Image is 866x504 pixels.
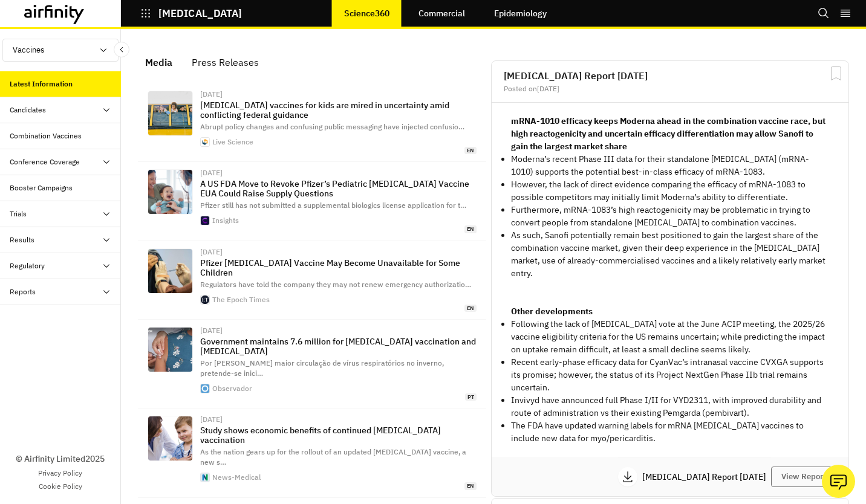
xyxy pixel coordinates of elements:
span: Pfizer still has not submitted a supplemental biologics license application for t … [200,201,466,210]
img: BtRpBBWNBuqS5U4osDPjVY.jpg [148,91,192,135]
h2: [MEDICAL_DATA] Report [DATE] [504,71,836,80]
a: [DATE]Pfizer [MEDICAL_DATA] Vaccine May Become Unavailable for Some ChildrenRegulators have told ... [138,241,486,320]
div: Insights [212,217,239,224]
img: BABQUQKNOJHKLCNN4IIR67OLRM.jpg [148,170,192,214]
a: [DATE][MEDICAL_DATA] vaccines for kids are mired in uncertainty amid conflicting federal guidance... [138,83,486,162]
p: © Airfinity Limited 2025 [16,453,105,465]
button: Ask our analysts [822,465,855,498]
img: favicon-96x96.png [201,473,209,482]
p: Following the lack of [MEDICAL_DATA] vote at the June ACIP meeting, the 2025/26 vaccine eligibili... [511,318,829,356]
div: [DATE] [200,91,477,98]
p: Government maintains 7.6 million for [MEDICAL_DATA] vaccination and [MEDICAL_DATA] [200,337,477,356]
p: Science360 [344,8,389,18]
button: [MEDICAL_DATA] [140,3,242,24]
div: Press Releases [192,53,259,71]
img: apple-touch-icon.png [201,384,209,393]
div: Reports [10,286,36,297]
img: favicon-insights.ico [201,216,209,225]
div: Media [145,53,172,71]
a: [DATE]A US FDA Move to Revoke Pfizer’s Pediatric [MEDICAL_DATA] Vaccine EUA Could Raise Supply Qu... [138,162,486,241]
p: The FDA have updated warning labels for mRNA [MEDICAL_DATA] vaccines to include new data for myo/... [511,419,829,445]
span: en [464,305,477,312]
div: Candidates [10,105,46,115]
button: Search [818,3,830,24]
span: Abrupt policy changes and confusing public messaging have injected confusio … [200,122,464,131]
span: Por [PERSON_NAME] maior circulação de vírus respiratórios no inverno, pretende-se inici … [200,358,444,378]
button: Close Sidebar [114,42,129,57]
span: pt [465,393,477,401]
a: Cookie Policy [39,481,82,492]
strong: mRNA-1010 efficacy keeps Moderna ahead in the combination vaccine race, but high reactogenicity a... [511,115,825,152]
span: en [464,482,477,490]
img: apple-touch-icon.png [201,138,209,146]
img: https%3A%2F%2Fbordalo.observador.pt%2Fv2%2Frs%3Afill%3A770%3A403%2Fc%3A1440%3A808%3Anowe%3A0%3A15... [148,328,192,372]
div: Latest Information [10,79,73,89]
p: Furthermore, mRNA-1083’s high reactogenicity may be problematic in trying to convert people from ... [511,204,829,229]
img: pfizer-vaccine-in-hartford-1080x720.jpg [148,249,192,293]
p: A US FDA Move to Revoke Pfizer’s Pediatric [MEDICAL_DATA] Vaccine EUA Could Raise Supply Questions [200,179,477,198]
div: Observador [212,385,252,392]
div: Regulatory [10,260,45,271]
span: Regulators have told the company they may not renew emergency authorizatio … [200,280,471,289]
div: [DATE] [200,416,477,423]
a: [DATE]Study shows economic benefits of continued [MEDICAL_DATA] vaccinationAs the nation gears up... [138,409,486,497]
div: Booster Campaigns [10,183,73,193]
img: favicon.6341f3c4.ico [201,296,209,304]
span: As the nation gears up for the rollout of an updated [MEDICAL_DATA] vaccine, a new s … [200,447,466,467]
div: [DATE] [200,327,477,334]
div: Combination Vaccines [10,131,82,141]
a: [DATE]Government maintains 7.6 million for [MEDICAL_DATA] vaccination and [MEDICAL_DATA]Por [PERS... [138,320,486,409]
img: 147059167-620x480.jpg [148,416,192,460]
div: Trials [10,208,27,219]
a: Privacy Policy [38,468,82,479]
p: [MEDICAL_DATA] Report [DATE] [642,473,771,481]
p: [MEDICAL_DATA] [158,8,242,19]
div: News-Medical [212,474,261,481]
button: Vaccines [2,39,119,62]
div: Live Science [212,138,253,146]
p: Moderna’s recent Phase III data for their standalone [MEDICAL_DATA] (mRNA-1010) supports the pote... [511,153,829,178]
span: en [464,225,477,233]
button: View Report [771,467,836,487]
p: Invivyd have announced full Phase I/II for VYD2311, with improved durability and route of adminis... [511,394,829,419]
div: [DATE] [200,169,477,176]
div: The Epoch Times [212,296,270,303]
p: Recent early-phase efficacy data for CyanVac’s intranasal vaccine CVXGA supports its promise; how... [511,356,829,394]
div: Results [10,234,34,245]
strong: Other developments [511,306,593,317]
div: Posted on [DATE] [504,85,836,92]
div: [DATE] [200,248,477,256]
p: Study shows economic benefits of continued [MEDICAL_DATA] vaccination [200,425,477,445]
span: en [464,147,477,155]
svg: Bookmark Report [829,66,844,81]
p: However, the lack of direct evidence comparing the efficacy of mRNA-1083 to possible competitors ... [511,178,829,204]
p: As such, Sanofi potentially remain best positioned to gain the largest share of the combination v... [511,229,829,280]
p: [MEDICAL_DATA] vaccines for kids are mired in uncertainty amid conflicting federal guidance [200,100,477,120]
div: Conference Coverage [10,157,80,167]
p: Pfizer [MEDICAL_DATA] Vaccine May Become Unavailable for Some Children [200,258,477,277]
